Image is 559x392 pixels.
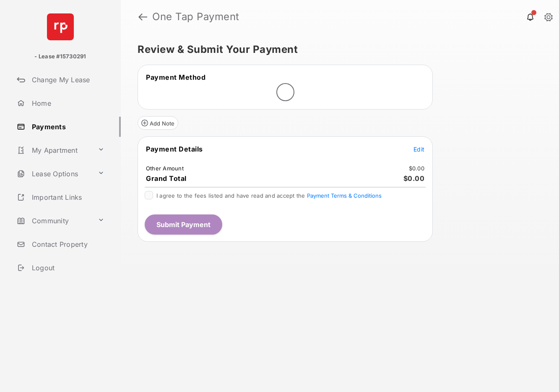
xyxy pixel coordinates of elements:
button: Edit [413,145,424,153]
a: Home [13,93,121,113]
button: I agree to the fees listed and have read and accept the [307,192,382,199]
span: Grand Total [146,174,187,183]
button: Add Note [138,116,178,130]
p: - Lease #15730291 [34,52,86,61]
h5: Review & Submit Your Payment [138,44,536,55]
a: Change My Lease [13,70,121,90]
a: Lease Options [13,164,94,184]
span: Edit [413,146,424,153]
a: Important Links [13,187,108,207]
span: I agree to the fees listed and have read and accept the [156,192,382,199]
td: $0.00 [408,165,425,172]
img: svg+xml;base64,PHN2ZyB4bWxucz0iaHR0cDovL3d3dy53My5vcmcvMjAwMC9zdmciIHdpZHRoPSI2NCIgaGVpZ2h0PSI2NC... [47,13,74,40]
a: Community [13,211,94,231]
a: Payments [13,117,121,137]
button: Submit Payment [145,214,222,235]
strong: One Tap Payment [152,12,239,22]
span: Payment Method [146,73,205,81]
span: $0.00 [403,174,425,183]
a: My Apartment [13,140,94,160]
a: Logout [13,258,121,278]
td: Other Amount [146,165,184,172]
span: Payment Details [146,145,203,153]
a: Contact Property [13,234,121,254]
